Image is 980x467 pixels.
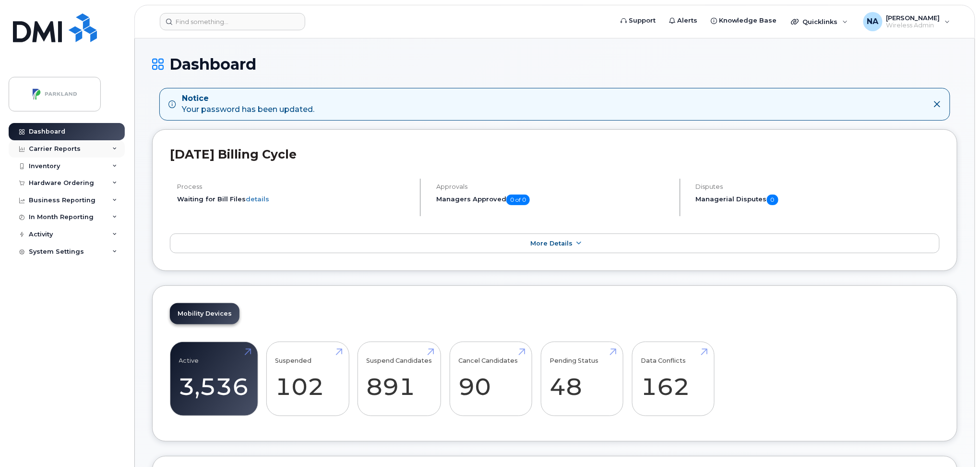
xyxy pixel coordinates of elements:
[182,93,314,115] div: Your password has been updated.
[182,93,314,104] strong: Notice
[767,195,778,205] span: 0
[641,347,705,411] a: Data Conflicts 162
[530,240,573,247] span: More Details
[458,347,523,411] a: Cancel Candidates 90
[152,56,957,73] h1: Dashboard
[246,195,269,203] a: details
[179,347,249,411] a: Active 3,536
[170,147,940,161] h2: [DATE] Billing Cycle
[170,303,239,324] a: Mobility Devices
[696,183,940,190] h4: Disputes
[436,183,671,190] h4: Approvals
[177,195,412,204] li: Waiting for Bill Files
[177,183,412,190] h4: Process
[506,195,530,205] span: 0 of 0
[696,195,940,205] h5: Managerial Disputes
[367,347,432,411] a: Suspend Candidates 891
[275,347,340,411] a: Suspended 102
[550,347,614,411] a: Pending Status 48
[436,195,671,205] h5: Managers Approved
